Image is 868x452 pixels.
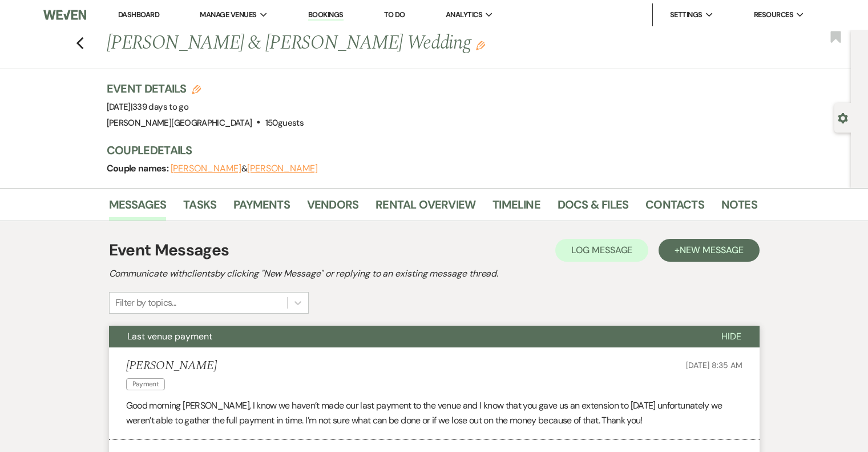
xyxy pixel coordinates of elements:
[703,326,760,347] button: Hide
[109,326,703,347] button: Last venue payment
[131,101,188,113] span: |
[109,238,229,262] h1: Event Messages
[686,360,742,370] span: [DATE] 8:35 AM
[265,117,304,129] span: 150 guests
[659,239,759,262] button: +New Message
[107,162,171,174] span: Couple names:
[115,296,176,310] div: Filter by topics...
[446,9,482,21] span: Analytics
[571,244,632,256] span: Log Message
[109,195,167,221] a: Messages
[476,40,485,50] button: Edit
[492,195,540,221] a: Timeline
[127,330,212,342] span: Last venue payment
[670,9,703,21] span: Settings
[307,195,358,221] a: Vendors
[109,267,760,281] h2: Communicate with clients by clicking "New Message" or replying to an existing message thread.
[171,164,241,173] button: [PERSON_NAME]
[555,239,648,262] button: Log Message
[126,398,742,427] p: Good morning [PERSON_NAME], I know we haven’t made our last payment to the venue and I know that ...
[721,195,757,221] a: Notes
[754,9,793,21] span: Resources
[132,101,188,113] span: 339 days to go
[233,195,290,221] a: Payments
[558,195,628,221] a: Docs & Files
[107,30,618,57] h1: [PERSON_NAME] & [PERSON_NAME] Wedding
[107,81,304,97] h3: Event Details
[200,9,256,21] span: Manage Venues
[645,195,704,221] a: Contacts
[183,195,216,221] a: Tasks
[107,101,189,113] span: [DATE]
[107,117,252,129] span: [PERSON_NAME][GEOGRAPHIC_DATA]
[680,244,743,256] span: New Message
[126,378,165,390] span: Payment
[43,3,86,27] img: Weven Logo
[838,112,848,123] button: Open lead details
[376,195,475,221] a: Rental Overview
[171,163,318,174] span: &
[126,359,217,373] h5: [PERSON_NAME]
[118,10,159,19] a: Dashboard
[247,164,318,173] button: [PERSON_NAME]
[107,142,746,158] h3: Couple Details
[384,10,405,19] a: To Do
[721,330,741,342] span: Hide
[308,10,344,21] a: Bookings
